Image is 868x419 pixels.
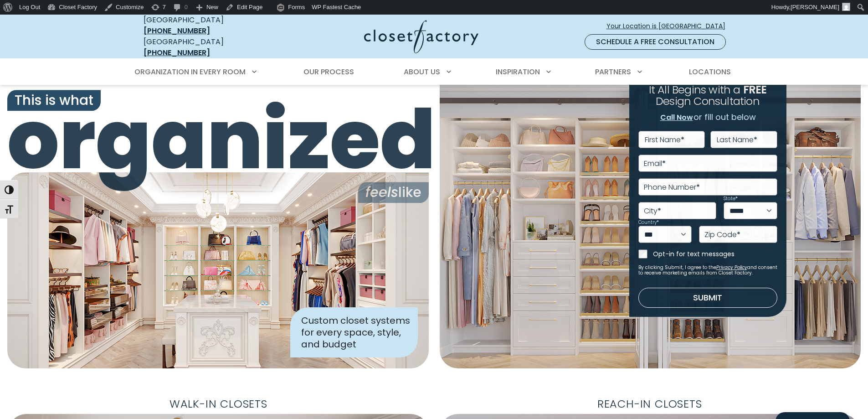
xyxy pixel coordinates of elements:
[144,26,210,36] a: [PHONE_NUMBER]
[144,47,210,58] a: [PHONE_NUMBER]
[404,67,440,77] span: About Us
[7,172,429,368] img: Closet Factory designed closet
[364,20,478,53] img: Closet Factory Logo
[791,4,839,10] span: [PERSON_NAME]
[606,18,733,34] a: Your Location is [GEOGRAPHIC_DATA]
[144,15,276,36] div: [GEOGRAPHIC_DATA]
[590,394,709,414] span: Reach-In Closets
[128,59,740,85] nav: Primary Menu
[358,182,429,203] span: like
[303,67,354,77] span: Our Process
[144,36,276,58] div: [GEOGRAPHIC_DATA]
[134,67,246,77] span: Organization in Every Room
[689,67,731,77] span: Locations
[496,67,540,77] span: Inspiration
[585,34,726,50] a: Schedule a Free Consultation
[162,394,275,414] span: Walk-In Closets
[595,67,631,77] span: Partners
[7,99,429,181] span: organized
[606,21,733,31] span: Your Location is [GEOGRAPHIC_DATA]
[365,182,398,202] i: feels
[290,307,418,357] div: Custom closet systems for every space, style, and budget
